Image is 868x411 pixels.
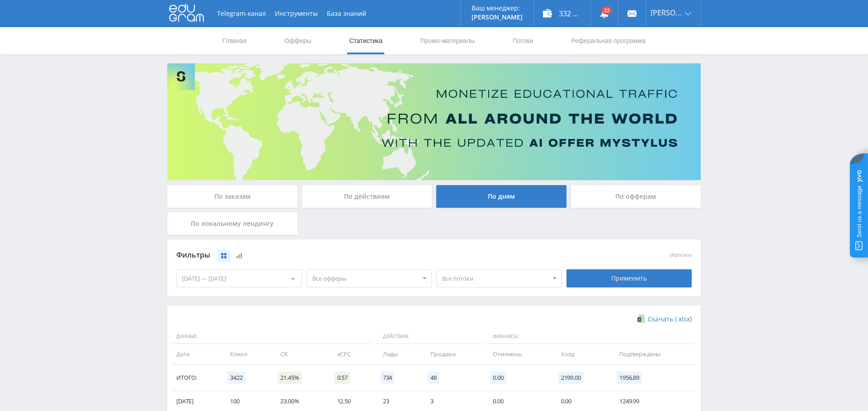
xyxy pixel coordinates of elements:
[420,27,476,54] a: Промо-материалы
[348,27,383,54] a: Статистика
[167,212,297,235] div: По локальному лендингу
[484,344,552,364] td: Отменены
[167,63,701,180] img: Banner
[271,344,328,364] td: CR
[222,27,247,54] a: Главная
[376,329,481,344] span: Действия:
[302,185,432,208] div: По действиям
[283,27,312,54] a: Офферы
[227,372,245,384] span: 3422
[570,27,646,54] a: Реферальная программа
[552,344,610,364] td: Холд
[436,185,566,208] div: По дням
[486,329,694,344] span: Финансы:
[172,329,372,344] span: Данные:
[637,315,692,324] a: Скачать (.xlsx)
[617,372,642,384] span: 1956.89
[637,314,645,323] img: xlsx
[651,9,682,16] span: [PERSON_NAME]
[421,344,484,364] td: Продажи
[335,372,350,384] span: 0.57
[176,249,562,262] div: Фильтры
[512,27,534,54] a: Потоки
[428,372,439,384] span: 48
[312,270,418,287] span: Все офферы
[167,185,297,208] div: По заказам
[380,372,395,384] span: 734
[278,372,302,384] span: 21.45%
[472,14,523,21] p: [PERSON_NAME]
[177,270,302,287] div: [DATE] — [DATE]
[472,5,523,12] p: Ваш менеджер:
[670,252,692,258] button: сбросить
[172,365,221,391] td: Итого:
[172,344,221,364] td: Дата
[648,315,692,323] span: Скачать (.xlsx)
[328,344,374,364] td: eCPC
[610,344,696,364] td: Подтверждены
[221,344,271,364] td: Клики
[566,269,692,287] div: Применить
[442,270,548,287] span: Все потоки
[571,185,701,208] div: По офферам
[374,344,421,364] td: Лиды
[558,372,584,384] span: 2199.00
[490,372,506,384] span: 0.00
